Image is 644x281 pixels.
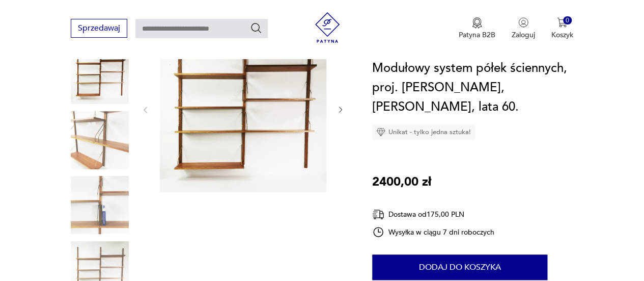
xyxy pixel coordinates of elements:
div: Unikat - tylko jedna sztuka! [372,124,475,140]
p: Koszyk [551,30,573,40]
img: Ikona diamentu [376,127,385,137]
img: Ikona dostawy [372,208,384,221]
img: Zdjęcie produktu Modułowy system półek ściennych, proj. Poul Cadovius, Dania, lata 60. [160,25,326,192]
div: 0 [563,16,572,25]
p: Zaloguj [512,30,535,40]
button: Dodaj do koszyka [372,254,547,280]
img: Ikonka użytkownika [518,17,528,28]
button: Sprzedawaj [71,19,127,38]
img: Zdjęcie produktu Modułowy system półek ściennych, proj. Poul Cadovius, Dania, lata 60. [71,111,129,169]
img: Patyna - sklep z meblami i dekoracjami vintage [312,12,343,43]
h1: Modułowy system półek ściennych, proj. [PERSON_NAME], [PERSON_NAME], lata 60. [372,59,573,117]
a: Ikona medaluPatyna B2B [459,17,495,40]
button: Patyna B2B [459,17,495,40]
img: Ikona koszyka [557,17,567,28]
p: Patyna B2B [459,30,495,40]
button: Zaloguj [512,17,535,40]
a: Sprzedawaj [71,25,127,33]
div: Dostawa od 175,00 PLN [372,208,494,221]
img: Zdjęcie produktu Modułowy system półek ściennych, proj. Poul Cadovius, Dania, lata 60. [71,176,129,234]
div: Wysyłka w ciągu 7 dni roboczych [372,226,494,238]
button: Szukaj [250,22,262,34]
img: Ikona medalu [472,17,482,29]
p: 2400,00 zł [372,172,431,192]
button: 0Koszyk [551,17,573,40]
img: Zdjęcie produktu Modułowy system półek ściennych, proj. Poul Cadovius, Dania, lata 60. [71,46,129,104]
